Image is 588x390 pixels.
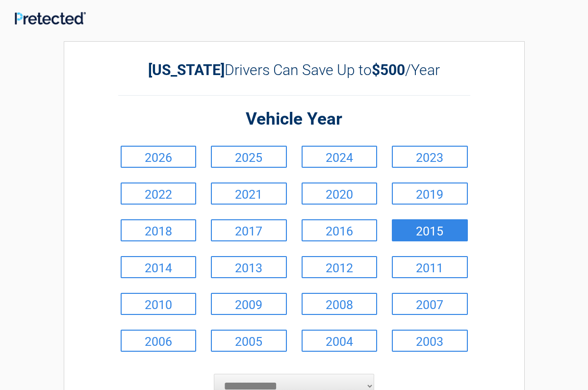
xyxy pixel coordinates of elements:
a: 2014 [121,256,197,278]
a: 2008 [302,293,378,315]
a: 2009 [211,293,287,315]
h2: Drivers Can Save Up to /Year [118,61,470,78]
a: 2020 [302,182,378,205]
a: 2017 [211,219,287,241]
b: $500 [372,61,405,78]
a: 2011 [392,256,468,278]
a: 2013 [211,256,287,278]
a: 2022 [121,182,197,205]
a: 2019 [392,182,468,205]
h2: Vehicle Year [118,108,470,131]
a: 2003 [392,330,468,352]
a: 2004 [302,330,378,352]
img: Main Logo [15,12,86,25]
a: 2015 [392,219,468,241]
a: 2023 [392,146,468,168]
a: 2005 [211,330,287,352]
a: 2026 [121,146,197,168]
a: 2021 [211,182,287,205]
a: 2007 [392,293,468,315]
a: 2016 [302,219,378,241]
a: 2010 [121,293,197,315]
a: 2024 [302,146,378,168]
a: 2012 [302,256,378,278]
a: 2006 [121,330,197,352]
a: 2025 [211,146,287,168]
a: 2018 [121,219,197,241]
b: [US_STATE] [148,61,225,78]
